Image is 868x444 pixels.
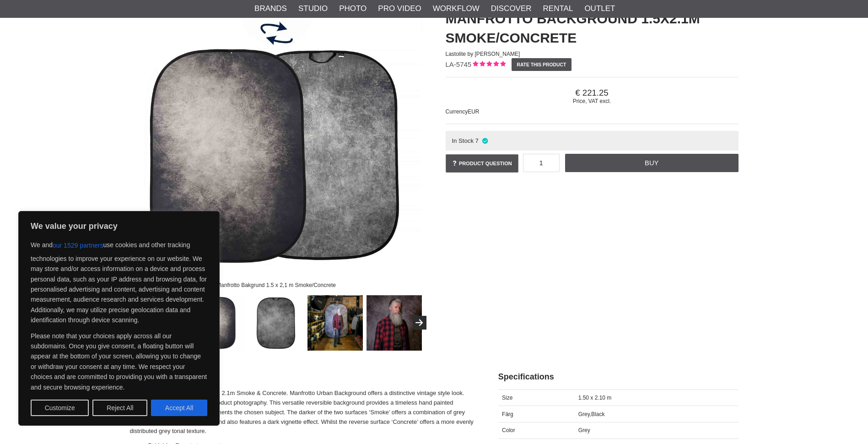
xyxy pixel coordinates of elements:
span: Lastolite by [PERSON_NAME] [446,51,520,57]
span: Price, VAT excl. [446,98,739,104]
span: LA-5745 [446,60,472,68]
span: 7 [475,137,479,144]
p: Please note that your choices apply across all our subdomains. Once you give consent, a floating ... [31,331,207,392]
div: We value your privacy [18,211,220,426]
div: Manfrotto Bakgrund 1.5 x 2,1 m Smoke/Concrete [209,277,343,293]
span: 1.50 x 2.10 m [578,395,612,401]
a: Pro Video [378,3,421,15]
img: Enkel att ta med on-location [307,295,363,351]
button: Reject All [92,400,147,416]
span: Currency [446,108,468,115]
button: Next [413,316,426,330]
p: Manfrotto Photo Background 1.5 x 2.1m Smoke & Concrete. Manfrotto Urban Background offers a disti... [130,389,475,436]
span: EUR [468,108,479,115]
a: Buy [565,154,738,172]
a: Photo [339,3,367,15]
button: Customize [31,400,89,416]
a: Discover [491,3,532,15]
span: Color [502,427,515,433]
img: Bakgrunden varieras genom olika ljussättningar [367,295,422,351]
span: Grey,Black [578,411,605,417]
button: Accept All [151,400,207,416]
a: Outlet [584,3,615,15]
a: Brands [254,3,287,15]
i: In stock [481,137,489,144]
button: our 1529 partners [53,237,103,254]
p: We and use cookies and other tracking technologies to improve your experience on our website. We ... [31,237,207,325]
a: Rental [543,3,573,15]
span: Grey [578,427,590,433]
span: 221.25 [446,88,739,98]
img: Manfrotto Bakgrund 1.5 x 2,1 m Concrete [248,295,304,351]
h2: Specifications [498,371,739,383]
a: Product question [446,154,518,173]
p: We value your privacy [31,221,207,232]
span: Size [502,395,512,401]
h2: Description [130,371,475,383]
span: Färg [502,411,513,417]
h1: Manfrotto Background 1.5x2.1m Smoke/Concrete [446,9,739,48]
a: Workflow [433,3,480,15]
div: Customer rating: 5.00 [471,60,506,70]
a: Studio [298,3,328,15]
span: In Stock [452,137,474,144]
a: Rate this product [512,58,571,71]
